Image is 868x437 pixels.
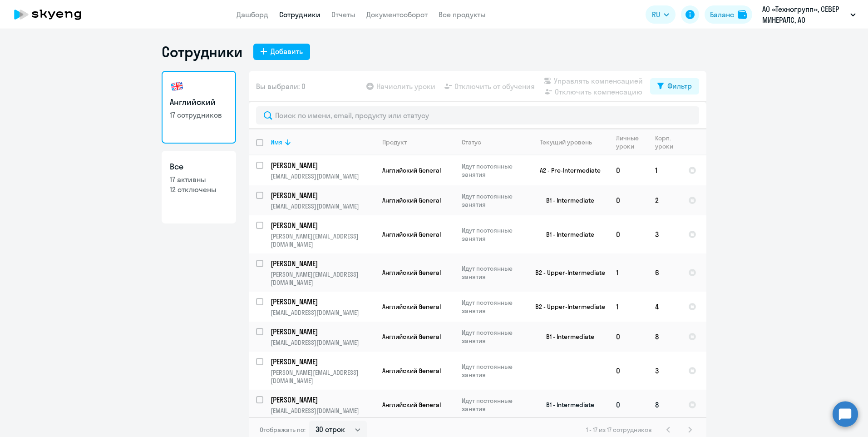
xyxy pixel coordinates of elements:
[271,297,373,307] p: [PERSON_NAME]
[609,390,648,420] td: 0
[609,155,648,185] td: 0
[271,327,375,337] a: [PERSON_NAME]
[271,338,375,347] p: [EMAIL_ADDRESS][DOMAIN_NAME]
[382,196,441,204] span: Английский General
[648,253,681,292] td: 6
[616,134,647,150] div: Личные уроки
[170,161,228,173] h3: Все
[382,230,441,238] span: Английский General
[667,80,692,91] div: Фильтр
[609,215,648,253] td: 0
[271,258,373,268] p: [PERSON_NAME]
[655,134,675,150] div: Корп. уроки
[532,138,608,146] div: Текущий уровень
[271,357,375,367] a: [PERSON_NAME]
[271,357,373,367] p: [PERSON_NAME]
[170,174,228,184] p: 17 активны
[586,426,652,434] span: 1 - 17 из 17 сотрудников
[524,185,609,215] td: B1 - Intermediate
[439,10,486,19] a: Все продукты
[540,138,592,146] div: Текущий уровень
[382,401,441,409] span: Английский General
[271,308,375,317] p: [EMAIL_ADDRESS][DOMAIN_NAME]
[524,253,609,292] td: B2 - Upper-Intermediate
[462,397,524,413] p: Идут постоянные занятия
[609,292,648,322] td: 1
[279,10,321,19] a: Сотрудники
[648,215,681,253] td: 3
[524,390,609,420] td: B1 - Intermediate
[271,258,375,268] a: [PERSON_NAME]
[524,292,609,322] td: B2 - Upper-Intermediate
[462,298,524,315] p: Идут постоянные занятия
[271,160,373,170] p: [PERSON_NAME]
[462,162,524,179] p: Идут постоянные занятия
[648,352,681,390] td: 3
[382,138,454,146] div: Продукт
[271,395,375,405] a: [PERSON_NAME]
[271,327,373,337] p: [PERSON_NAME]
[762,4,847,25] p: АО «Техногрупп», СЕВЕР МИНЕРАЛС, АО
[382,166,441,174] span: Английский General
[271,368,375,385] p: [PERSON_NAME][EMAIL_ADDRESS][DOMAIN_NAME]
[648,390,681,420] td: 8
[256,106,699,124] input: Поиск по имени, email, продукту или статусу
[170,184,228,194] p: 12 отключены
[462,138,481,146] div: Статус
[738,10,747,19] img: balance
[271,202,375,210] p: [EMAIL_ADDRESS][DOMAIN_NAME]
[271,407,375,415] p: [EMAIL_ADDRESS][DOMAIN_NAME]
[271,190,375,200] a: [PERSON_NAME]
[260,426,306,434] span: Отображать по:
[271,270,375,287] p: [PERSON_NAME][EMAIL_ADDRESS][DOMAIN_NAME]
[462,363,524,379] p: Идут постоянные занятия
[366,10,428,19] a: Документооборот
[646,5,676,24] button: RU
[462,226,524,243] p: Идут постоянные занятия
[652,9,660,20] span: RU
[170,79,184,94] img: english
[609,352,648,390] td: 0
[382,367,441,375] span: Английский General
[705,5,752,24] button: Балансbalance
[271,190,373,200] p: [PERSON_NAME]
[271,232,375,248] p: [PERSON_NAME][EMAIL_ADDRESS][DOMAIN_NAME]
[271,297,375,307] a: [PERSON_NAME]
[382,333,441,341] span: Английский General
[609,185,648,215] td: 0
[650,78,699,94] button: Фильтр
[162,71,236,144] a: Английский17 сотрудников
[271,172,375,180] p: [EMAIL_ADDRESS][DOMAIN_NAME]
[271,160,375,170] a: [PERSON_NAME]
[609,253,648,292] td: 1
[271,46,303,57] div: Добавить
[655,134,681,150] div: Корп. уроки
[253,44,310,60] button: Добавить
[271,138,282,146] div: Имя
[331,10,355,19] a: Отчеты
[382,303,441,311] span: Английский General
[271,395,373,405] p: [PERSON_NAME]
[648,185,681,215] td: 2
[609,322,648,352] td: 0
[170,110,228,120] p: 17 сотрудников
[648,292,681,322] td: 4
[758,4,860,25] button: АО «Техногрупп», СЕВЕР МИНЕРАЛС, АО
[170,96,228,108] h3: Английский
[162,43,242,61] h1: Сотрудники
[648,155,681,185] td: 1
[271,220,375,230] a: [PERSON_NAME]
[382,268,441,277] span: Английский General
[462,264,524,281] p: Идут постоянные занятия
[710,9,734,20] div: Баланс
[462,328,524,345] p: Идут постоянные занятия
[271,138,375,146] div: Имя
[271,220,373,230] p: [PERSON_NAME]
[524,215,609,253] td: B1 - Intermediate
[524,322,609,352] td: B1 - Intermediate
[616,134,641,150] div: Личные уроки
[462,192,524,209] p: Идут постоянные занятия
[524,155,609,185] td: A2 - Pre-Intermediate
[462,138,524,146] div: Статус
